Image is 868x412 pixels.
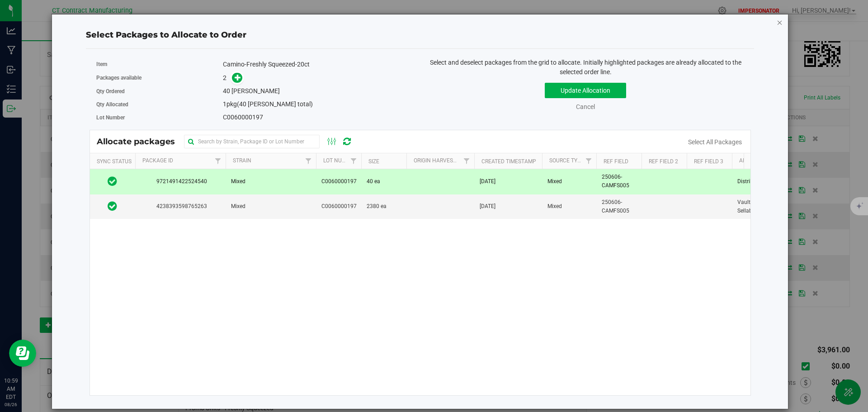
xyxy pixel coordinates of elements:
[367,202,387,211] span: 2380 ea
[602,173,636,190] span: 250606-CAMFS005
[549,157,584,164] a: Source Type
[649,158,678,165] a: Ref Field 2
[346,153,361,169] a: Filter
[86,29,754,41] div: Select Packages to Allocate to Order
[233,157,251,164] a: Strain
[545,83,626,98] button: Update Allocation
[96,60,223,68] label: Item
[368,158,379,165] a: Size
[481,158,536,165] a: Created Timestamp
[688,138,742,146] a: Select All Packages
[547,177,562,186] span: Mixed
[231,177,245,186] span: Mixed
[210,153,225,169] a: Filter
[141,177,220,186] span: 9721491422524540
[142,157,173,164] a: Package Id
[97,158,132,165] a: Sync Status
[576,103,595,110] a: Cancel
[223,100,313,108] span: pkg
[480,177,495,186] span: [DATE]
[459,153,474,169] a: Filter
[223,100,226,108] span: 1
[96,114,223,122] label: Lot Number
[480,202,495,211] span: [DATE]
[223,74,226,81] span: 2
[237,100,313,108] span: (40 [PERSON_NAME] total)
[96,87,223,95] label: Qty Ordered
[108,200,117,213] span: In Sync
[223,60,413,69] div: Camino-Freshly Squeezed-20ct
[739,157,753,164] a: Area
[141,202,220,211] span: 4238393598765263
[321,202,357,211] span: C0060000197
[414,157,459,164] a: Origin Harvests
[321,177,357,186] span: C0060000197
[223,87,230,95] span: 40
[231,202,245,211] span: Mixed
[301,153,316,169] a: Filter
[9,340,36,367] iframe: Resource center
[97,137,184,147] span: Allocate packages
[694,158,723,165] a: Ref Field 3
[184,135,320,148] input: Search by Strain, Package ID or Lot Number
[96,100,223,109] label: Qty Allocated
[604,158,628,165] a: Ref Field
[367,177,380,186] span: 40 ea
[223,114,263,121] span: C0060000197
[323,157,356,164] a: Lot Number
[737,177,766,186] span: Distribution
[581,153,596,169] a: Filter
[547,202,562,211] span: Mixed
[108,175,117,188] span: In Sync
[231,87,280,95] span: [PERSON_NAME]
[430,59,741,76] span: Select and deselect packages from the grid to allocate. Initially highlighted packages are alread...
[737,198,772,215] span: Vault - Sellable
[602,198,636,215] span: 250606-CAMFS005
[96,74,223,82] label: Packages available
